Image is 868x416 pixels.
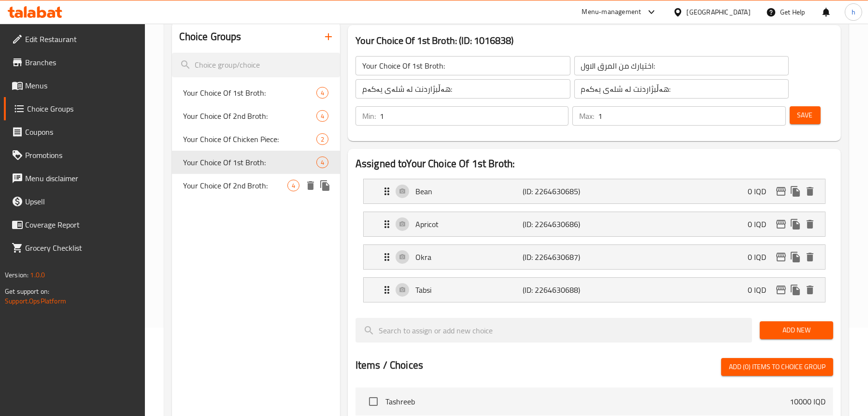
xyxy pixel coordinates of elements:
a: Grocery Checklist [4,236,145,259]
p: Min: [362,110,376,122]
p: (ID: 2264630688) [523,284,594,296]
div: Your Choice Of 2nd Broth:4deleteduplicate [172,174,340,197]
button: edit [774,283,788,297]
span: Your Choice Of Chicken Piece: [184,133,316,145]
button: duplicate [788,283,803,297]
p: 0 IQD [748,251,774,263]
p: 0 IQD [748,186,774,197]
p: Bean [415,186,523,197]
span: Your Choice Of 2nd Broth: [184,180,287,191]
button: edit [774,250,788,264]
span: Select choice [363,391,384,412]
div: Your Choice Of Chicken Piece:2 [172,128,340,151]
li: Expand [356,241,833,273]
h2: Choice Groups [180,29,242,44]
p: Okra [415,251,523,263]
button: delete [303,178,318,193]
span: 4 [317,158,328,167]
a: Choice Groups [4,97,145,120]
button: duplicate [788,217,803,231]
a: Branches [4,51,145,74]
div: Expand [364,278,825,302]
a: Coverage Report [4,213,145,236]
span: Save [797,109,813,121]
span: Your Choice Of 1st Broth: [184,87,316,99]
button: Add (0) items to choice group [721,358,833,376]
span: Add (0) items to choice group [729,361,825,373]
span: 1.0.0 [30,269,45,281]
li: Expand [356,273,833,306]
p: (ID: 2264630687) [523,251,594,263]
a: Menu disclaimer [4,167,145,190]
span: 4 [317,112,328,121]
span: Coverage Report [25,219,137,230]
h2: Assigned to Your Choice Of 1st Broth: [356,157,833,171]
a: Edit Restaurant [4,28,145,51]
p: Max: [579,110,594,122]
button: delete [803,184,817,199]
button: duplicate [318,178,332,193]
li: Expand [356,208,833,241]
input: search [172,53,340,77]
a: Upsell [4,190,145,213]
span: Branches [25,57,137,68]
span: Tashreeb [385,396,790,407]
span: Get support on: [5,285,49,298]
p: (ID: 2264630685) [523,186,594,197]
p: (ID: 2264630686) [523,218,594,230]
span: Coupons [25,126,137,138]
button: duplicate [788,184,803,199]
h2: Items / Choices [356,358,423,373]
span: 4 [288,181,299,190]
div: Choices [316,110,328,122]
button: delete [803,217,817,231]
p: Apricot [415,218,523,230]
div: Choices [316,87,328,99]
div: Your Choice Of 1st Broth:4 [172,81,340,104]
div: Choices [287,180,299,191]
span: h [852,7,855,17]
li: Expand [356,175,833,208]
span: 4 [317,88,328,98]
span: Your Choice Of 2nd Broth: [184,110,316,122]
button: delete [803,283,817,297]
p: Tabsi [415,284,523,296]
input: search [356,318,753,343]
a: Promotions [4,143,145,167]
button: edit [774,217,788,231]
span: 2 [317,135,328,144]
button: duplicate [788,250,803,264]
div: Expand [364,212,825,236]
button: delete [803,250,817,264]
a: Menus [4,74,145,97]
a: Support.OpsPlatform [5,295,66,307]
h3: Your Choice Of 1st Broth: (ID: 1016838) [356,33,833,48]
div: Choices [316,157,328,168]
button: edit [774,184,788,199]
span: Menus [25,80,137,91]
span: Version: [5,269,28,281]
a: Coupons [4,120,145,143]
div: [GEOGRAPHIC_DATA] [687,7,751,17]
button: Save [790,106,821,124]
span: Edit Restaurant [25,33,137,45]
button: Add New [760,321,833,339]
span: Add New [768,324,825,336]
div: Menu-management [582,6,641,18]
span: Your Choice Of 1st Broth: [184,157,316,168]
span: Choice Groups [27,103,137,115]
p: 0 IQD [748,218,774,230]
span: Upsell [25,196,137,207]
p: 10000 IQD [790,396,825,407]
div: Your Choice Of 1st Broth:4 [172,151,340,174]
div: Expand [364,179,825,203]
span: Promotions [25,149,137,161]
p: 0 IQD [748,284,774,296]
div: Expand [364,245,825,269]
span: Grocery Checklist [25,242,137,254]
div: Choices [316,133,328,145]
div: Your Choice Of 2nd Broth:4 [172,104,340,128]
span: Menu disclaimer [25,172,137,184]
